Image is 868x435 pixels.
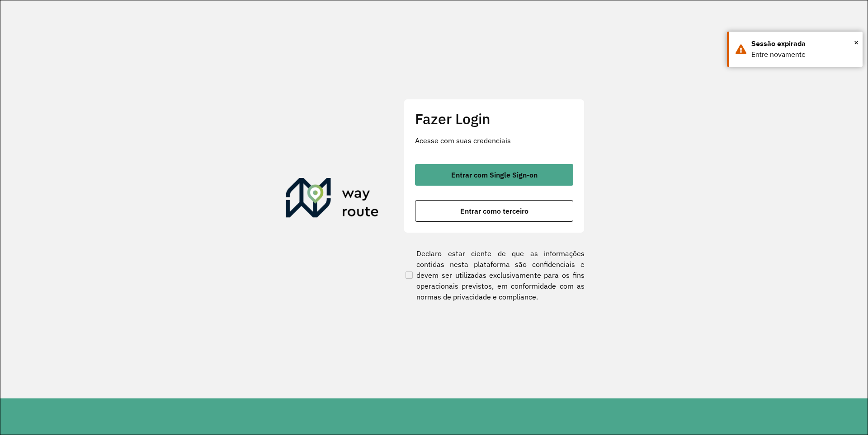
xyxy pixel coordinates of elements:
[460,207,528,215] span: Entrar como terceiro
[854,36,859,49] span: ×
[415,164,573,186] button: button
[415,135,573,146] p: Acesse com suas credenciais
[415,110,573,127] h2: Fazer Login
[751,38,856,49] div: Sessão expirada
[286,178,379,221] img: Roteirizador AmbevTech
[415,200,573,222] button: button
[404,248,585,302] label: Declaro estar ciente de que as informações contidas nesta plataforma são confidenciais e devem se...
[451,171,538,178] span: Entrar com Single Sign-on
[751,49,856,60] div: Entre novamente
[854,36,859,49] button: Close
